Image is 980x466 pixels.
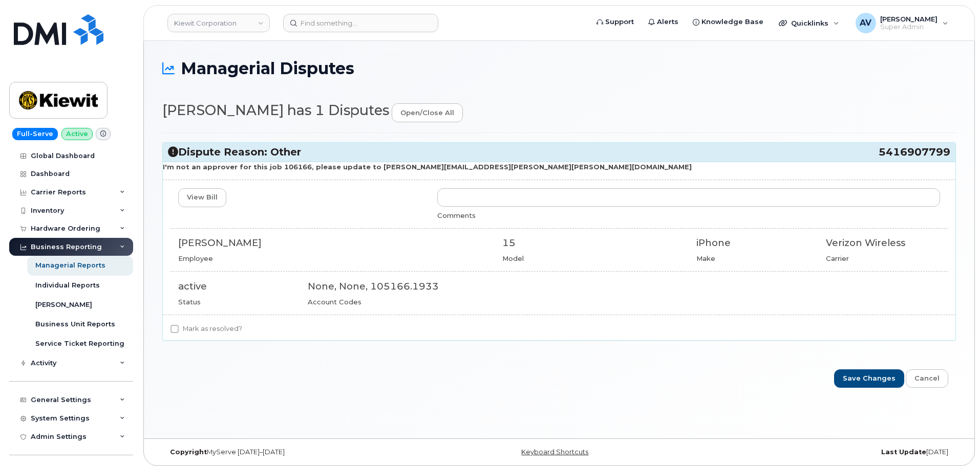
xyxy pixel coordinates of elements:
[437,211,940,220] div: Comments
[163,163,692,171] strong: I'm not an approver for this job 106166, please update to [PERSON_NAME][EMAIL_ADDRESS][PERSON_NAM...
[696,254,811,263] div: Make
[178,280,292,293] div: active
[171,323,242,335] label: Mark as resolved?
[308,280,940,293] div: None, None, 105166.1933
[162,103,956,122] h2: [PERSON_NAME] has 1 Disputes
[178,254,487,263] div: Employee
[906,369,948,388] a: Cancel
[881,448,926,456] strong: Last Update
[308,297,940,307] div: Account Codes
[162,59,956,77] h1: Managerial Disputes
[171,325,179,333] input: Mark as resolved?
[696,236,811,250] div: iPhone
[826,236,940,250] div: Verizon Wireless
[178,297,292,307] div: Status
[392,103,463,122] a: open/close all
[691,448,956,456] div: [DATE]
[502,236,681,250] div: 15
[168,145,950,159] h3: Dispute Reason: Other
[170,448,207,456] strong: Copyright
[521,448,588,456] a: Keyboard Shortcuts
[879,145,950,159] span: 5416907799
[162,448,427,456] div: MyServe [DATE]–[DATE]
[834,369,904,388] input: Save Changes
[826,254,940,263] div: Carrier
[502,254,681,263] div: Model
[935,421,972,458] iframe: Messenger Launcher
[178,188,226,207] a: View Bill
[178,236,487,250] div: [PERSON_NAME]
